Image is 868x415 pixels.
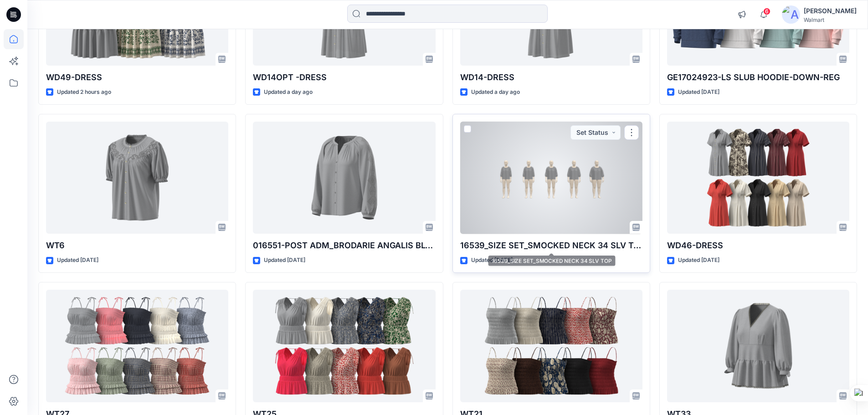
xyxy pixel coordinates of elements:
p: WD49-DRESS [46,71,228,84]
div: [PERSON_NAME] [804,5,857,16]
a: WT33 [667,290,849,402]
p: Updated [DATE] [678,256,719,265]
p: WD14OPT -DRESS [253,71,435,84]
p: Updated 2 hours ago [57,87,111,97]
div: Walmart [804,16,857,23]
a: 016551-POST ADM_BRODARIE ANGALIS BLOUSE [253,122,435,234]
p: 016551-POST ADM_BRODARIE ANGALIS BLOUSE [253,239,435,252]
a: WT21 [460,290,642,402]
p: Updated [DATE] [471,256,513,265]
p: Updated a day ago [471,87,520,97]
a: WD46-DRESS [667,122,849,234]
p: WT6 [46,239,228,252]
img: avatar [782,5,800,24]
p: WD46-DRESS [667,239,849,252]
a: WT25 [253,290,435,402]
p: Updated [DATE] [264,256,305,265]
p: Updated [DATE] [57,256,98,265]
a: 16539_SIZE SET_SMOCKED NECK 34 SLV TOP [460,122,642,234]
a: WT27 [46,290,228,402]
a: WT6 [46,122,228,234]
p: GE17024923-LS SLUB HOODIE-DOWN-REG [667,71,849,84]
p: Updated a day ago [264,87,313,97]
span: 6 [763,8,770,15]
p: WD14-DRESS [460,71,642,84]
p: 16539_SIZE SET_SMOCKED NECK 34 SLV TOP [460,239,642,252]
p: Updated [DATE] [678,87,719,97]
